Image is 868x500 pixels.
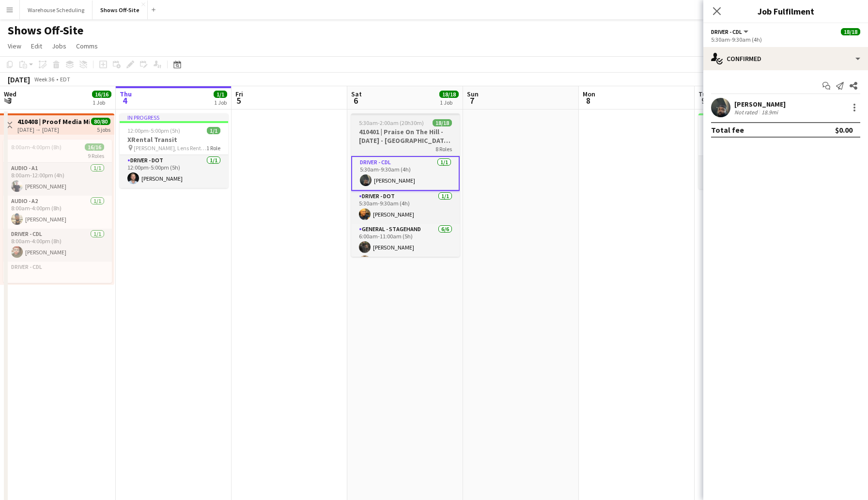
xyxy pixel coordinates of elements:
button: Warehouse Scheduling [20,0,93,19]
button: Driver - CDL [711,28,750,35]
span: 9 Roles [88,152,104,159]
app-job-card: 8:00am-4:00pm (8h)16/169 RolesAudio - A11/18:00am-12:00pm (4h)[PERSON_NAME]Audio - A21/18:00am-4:... [3,140,112,283]
app-card-role: Driver - CDL1/18:00am-4:00pm (8h)[PERSON_NAME] [3,229,112,262]
h1: Shows Off-Site [8,23,83,38]
div: In progress [120,113,228,121]
span: Sat [351,90,362,98]
span: Wed [4,90,16,98]
span: 8:00am-4:00pm (8h) [11,143,62,151]
span: 9 [697,95,710,106]
span: 18/18 [433,119,452,126]
h3: 410401 | Praise On The Hill - [DATE] - [GEOGRAPHIC_DATA], [GEOGRAPHIC_DATA] [351,127,460,145]
span: Week 36 [32,76,56,83]
app-card-role: Driver - DOT1/15:30am-9:30am (4h)[PERSON_NAME] [351,191,460,224]
span: 80/80 [91,118,110,125]
span: 12:00pm-5:00pm (5h) [127,127,180,134]
span: 1 Role [206,144,220,152]
app-card-role: General - Stagehand6/66:00am-11:00am (5h)[PERSON_NAME] [351,224,460,327]
span: Jobs [52,42,66,50]
app-card-role: Driver - DOT1/112:00pm-5:00pm (5h)[PERSON_NAME] [120,155,228,188]
span: 18/18 [439,91,459,98]
div: [DATE] → [DATE] [17,126,90,133]
div: [PERSON_NAME] [734,100,786,109]
div: Total fee [711,125,744,135]
div: 18.9mi [759,109,780,116]
div: 5:30am-9:30am (4h) [711,36,860,43]
span: 1/1 [207,127,220,134]
button: Shows Off-Site [93,0,148,19]
span: 5 [234,95,243,106]
app-job-card: 5:30am-2:00am (20h30m) (Sun)18/18410401 | Praise On The Hill - [DATE] - [GEOGRAPHIC_DATA], [GEOGR... [351,113,460,257]
span: 18/18 [841,28,860,35]
a: Jobs [48,40,70,52]
span: Edit [31,42,42,50]
a: Edit [27,40,46,52]
div: $0.00 [835,125,852,135]
app-card-role: Audio - A11/18:00am-12:00pm (4h)[PERSON_NAME] [3,163,112,196]
span: 5:30am-2:00am (20h30m) (Sun) [359,119,433,126]
h3: XRental Transit [120,135,228,144]
span: [PERSON_NAME], Lens Rental, [PERSON_NAME] [134,144,206,152]
div: 5 jobs [97,125,110,133]
app-job-card: 9:00am-2:00pm (5h)1/1410482 | JJA Project Management LLC - Atlanta Food & Wine Festival - Home De... [698,113,807,189]
div: Confirmed [703,47,868,70]
span: Thu [120,90,132,98]
span: Mon [583,90,595,98]
span: 7 [465,95,479,106]
app-card-role-placeholder: Driver - CDL [3,262,112,295]
span: Fri [235,90,243,98]
span: Driver - CDL [711,28,742,35]
span: Sun [467,90,479,98]
h3: 410482 | JJA Project Management LLC - Atlanta Food & Wine Festival - Home Depot Backyard - Deliver [698,127,807,145]
span: 6 [350,95,362,106]
a: Comms [72,40,102,52]
span: 4 [118,95,132,106]
app-card-role: Driver - CDL1/15:30am-9:30am (4h)[PERSON_NAME] [351,156,460,191]
div: [DATE] [8,75,30,84]
span: 16/16 [85,143,104,151]
h3: 410408 | Proof Media Mix - Virgin Cruise 2025 [17,117,90,126]
div: EDT [60,76,70,83]
h3: Job Fulfilment [703,5,868,17]
span: 3 [2,95,16,106]
div: 1 Job [93,99,111,106]
span: 8 Roles [435,145,452,153]
span: 1/1 [214,91,227,98]
a: View [4,40,25,52]
span: View [8,42,21,50]
div: 1 Job [440,99,458,106]
span: Comms [76,42,98,50]
app-job-card: In progress12:00pm-5:00pm (5h)1/1XRental Transit [PERSON_NAME], Lens Rental, [PERSON_NAME]1 RoleD... [120,113,228,188]
app-card-role: Audio - A21/18:00am-4:00pm (8h)[PERSON_NAME] [3,196,112,229]
app-card-role: Driver - DOT1/19:00am-2:00pm (5h)[PERSON_NAME] [698,156,807,189]
div: Not rated [734,109,759,116]
span: 16/16 [92,91,111,98]
span: 8 [581,95,595,106]
div: 1 Job [214,99,227,106]
span: Tue [698,90,710,98]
